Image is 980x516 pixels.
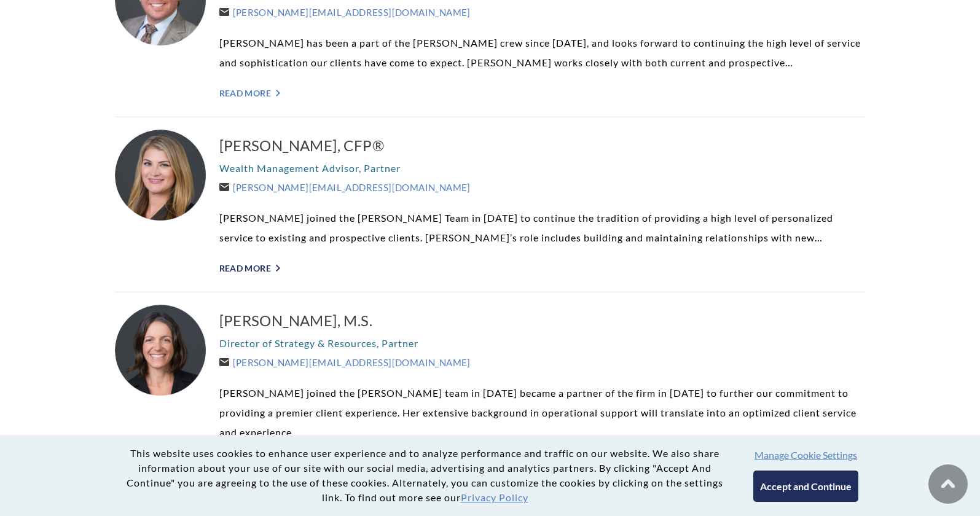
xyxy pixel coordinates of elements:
[219,208,866,248] p: [PERSON_NAME] joined the [PERSON_NAME] Team in [DATE] to continue the tradition of providing a hi...
[219,136,866,155] a: [PERSON_NAME], CFP®
[219,158,866,178] p: Wealth Management Advisor, Partner
[219,7,471,18] a: [PERSON_NAME][EMAIL_ADDRESS][DOMAIN_NAME]
[219,311,866,330] a: [PERSON_NAME], M.S.
[219,263,866,273] a: Read More ">
[219,88,866,98] a: Read More ">
[219,334,866,353] p: Director of Strategy & Resources, Partner
[219,383,866,442] p: [PERSON_NAME] joined the [PERSON_NAME] team in [DATE] became a partner of the firm in [DATE] to f...
[122,446,729,505] p: This website uses cookies to enhance user experience and to analyze performance and traffic on ou...
[753,471,858,502] button: Accept and Continue
[219,357,471,368] a: [PERSON_NAME][EMAIL_ADDRESS][DOMAIN_NAME]
[755,449,857,461] button: Manage Cookie Settings
[219,33,866,72] p: [PERSON_NAME] has been a part of the [PERSON_NAME] crew since [DATE], and looks forward to contin...
[219,182,471,193] a: [PERSON_NAME][EMAIL_ADDRESS][DOMAIN_NAME]
[461,491,528,503] a: Privacy Policy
